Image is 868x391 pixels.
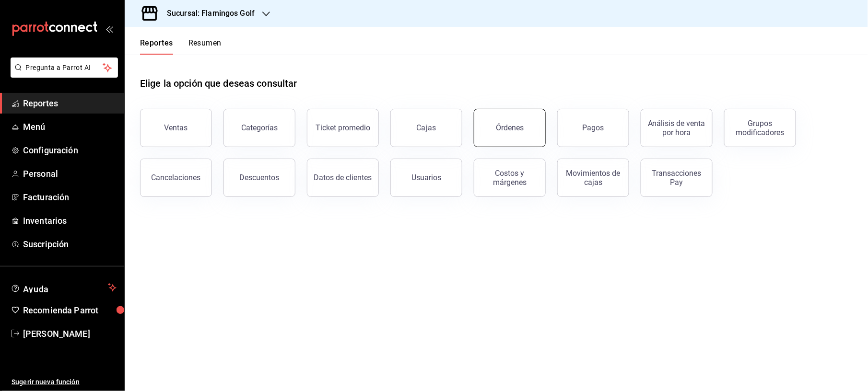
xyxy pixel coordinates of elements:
span: Configuración [23,144,117,157]
span: Ayuda [23,282,104,293]
button: Ticket promedio [307,109,379,147]
div: Análisis de venta por hora [647,119,706,137]
button: Descuentos [223,159,295,197]
button: Pregunta a Parrot AI [11,57,118,78]
div: navigation tabs [140,38,222,55]
div: Cajas [417,122,436,134]
button: Datos de clientes [307,159,379,197]
button: Ventas [140,109,212,147]
span: Facturación [23,191,117,204]
button: Análisis de venta por hora [641,109,713,147]
button: open_drawer_menu [106,25,113,33]
span: Suscripción [23,238,117,251]
button: Resumen [188,38,222,55]
button: Reportes [140,38,173,55]
span: [PERSON_NAME] [23,327,117,340]
span: Menú [23,120,117,133]
button: Cancelaciones [140,159,212,197]
button: Grupos modificadores [724,109,796,147]
button: Costos y márgenes [474,159,546,197]
button: Órdenes [474,109,546,147]
span: Personal [23,167,117,180]
h3: Sucursal: Flamingos Golf [159,8,255,19]
button: Usuarios [390,159,462,197]
div: Transacciones Pay [647,169,706,187]
button: Pagos [557,109,629,147]
div: Grupos modificadores [730,119,790,137]
button: Transacciones Pay [641,159,713,197]
div: Movimientos de cajas [563,169,623,187]
div: Ventas [164,123,188,132]
span: Sugerir nueva función [12,377,117,387]
div: Costos y márgenes [480,169,540,187]
span: Reportes [23,97,117,110]
div: Datos de clientes [314,173,372,182]
span: Recomienda Parrot [23,304,117,317]
div: Ticket promedio [316,123,370,132]
a: Pregunta a Parrot AI [7,69,118,80]
button: Movimientos de cajas [557,159,629,197]
button: Categorías [223,109,295,147]
div: Categorías [241,123,278,132]
span: Pregunta a Parrot AI [26,63,103,73]
h1: Elige la opción que deseas consultar [140,76,297,91]
div: Órdenes [496,123,524,132]
div: Pagos [583,123,604,132]
div: Usuarios [411,173,441,182]
div: Descuentos [240,173,280,182]
span: Inventarios [23,214,117,227]
div: Cancelaciones [152,173,201,182]
a: Cajas [390,109,462,147]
